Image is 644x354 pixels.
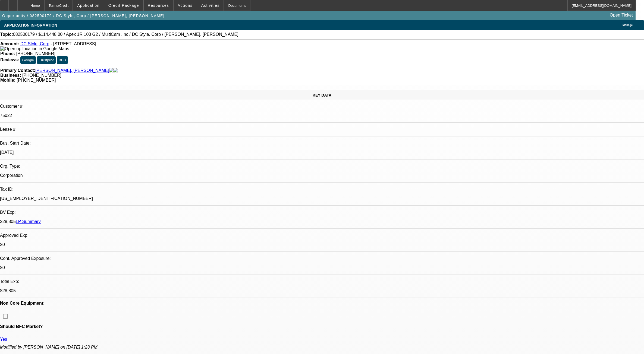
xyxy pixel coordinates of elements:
span: Opportunity / 082500179 / DC Style, Corp / [PERSON_NAME], [PERSON_NAME] [2,14,165,18]
strong: Mobile: [0,78,15,82]
strong: Primary Contact: [0,68,35,73]
span: Activities [201,3,220,8]
span: Credit Package [108,3,139,8]
button: Actions [174,0,197,11]
span: 082500179 / $114,448.00 / Apex 1R 103 G2 / MultiCam ,Inc / DC Style, Corp / [PERSON_NAME], [PERSO... [13,32,238,37]
a: Open Ticket [608,11,635,20]
strong: Reviews: [0,58,19,62]
button: Credit Package [104,0,143,11]
strong: Phone: [0,51,15,56]
span: Resources [148,3,169,8]
span: Actions [178,3,193,8]
img: linkedin-icon.png [114,68,118,73]
strong: Topic: [0,32,13,37]
span: Application [77,3,99,8]
a: LP Summary [16,219,41,224]
button: Application [73,0,103,11]
button: Google [20,56,36,64]
strong: Business: [0,73,21,78]
span: [PHONE_NUMBER] [22,73,61,78]
span: [PHONE_NUMBER] [17,78,56,82]
span: Manage [623,24,633,27]
span: APPLICATION INFORMATION [4,23,57,27]
span: [PHONE_NUMBER] [16,51,55,56]
a: [PERSON_NAME], [PERSON_NAME] [35,68,109,73]
span: - [STREET_ADDRESS] [51,42,96,46]
span: KEY DATA [313,93,331,97]
a: View Google Maps [0,46,69,51]
strong: Account: [0,42,19,46]
button: Activities [197,0,224,11]
img: facebook-icon.png [109,68,114,73]
button: Trustpilot [37,56,55,64]
button: BBB [57,56,68,64]
img: Open up location in Google Maps [0,46,69,51]
button: Resources [144,0,173,11]
a: DC Style, Corp [20,42,49,46]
